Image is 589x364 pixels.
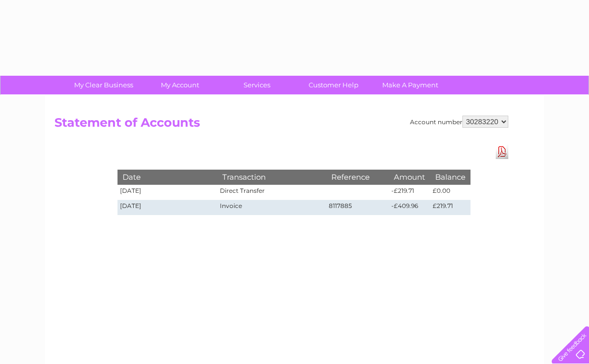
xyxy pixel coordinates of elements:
td: [DATE] [117,185,217,200]
a: My Clear Business [62,76,145,94]
th: Amount [389,170,430,184]
a: Download Pdf [496,144,508,159]
th: Transaction [217,170,326,184]
a: My Account [139,76,222,94]
a: Customer Help [292,76,375,94]
th: Date [117,170,217,184]
th: Reference [326,170,389,184]
a: Services [215,76,299,94]
a: Make A Payment [369,76,452,94]
div: Account number [410,116,508,128]
td: [DATE] [117,200,217,215]
th: Balance [430,170,470,184]
td: Direct Transfer [217,185,326,200]
td: Invoice [217,200,326,215]
td: -£409.96 [389,200,430,215]
td: £0.00 [430,185,470,200]
td: 8117885 [326,200,389,215]
h2: Statement of Accounts [54,116,508,135]
td: -£219.71 [389,185,430,200]
td: £219.71 [430,200,470,215]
